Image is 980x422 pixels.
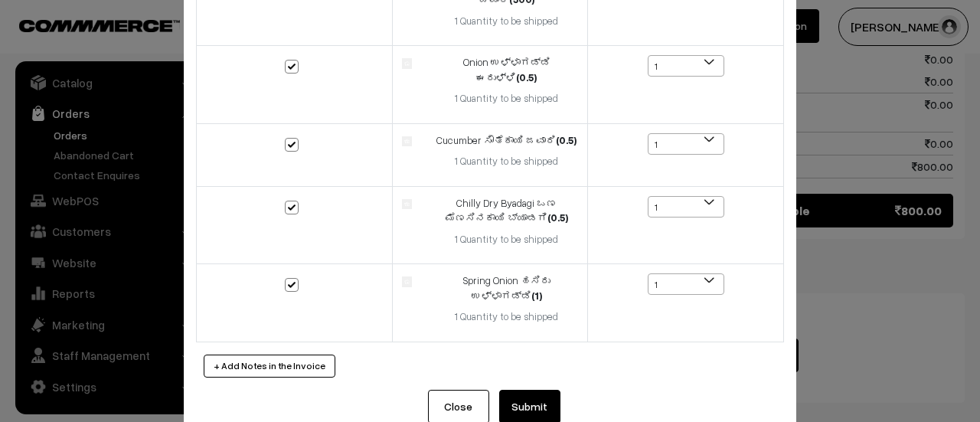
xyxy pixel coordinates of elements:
span: 1 [648,273,724,295]
span: 1 [648,134,724,155]
div: Onion ಉಳ್ಳಾಗಡ್ಡಿ ಈರುಳ್ಳಿ [435,55,578,85]
strong: (0.5) [556,134,577,146]
img: product.jpg [402,136,412,146]
strong: (1) [531,290,542,302]
span: 1 [648,133,724,155]
span: 1 [648,55,724,77]
div: 1 Quantity to be shipped [435,14,578,29]
strong: (0.5) [547,211,568,224]
span: 1 [648,56,724,77]
div: Spring Onion ಹಸಿರು ಉಳ್ಳಾಗಡ್ಡಿ [435,273,578,303]
img: product.jpg [402,276,412,286]
div: Chilly Dry Byadagi ಒಣ ಮೆಣಸಿನಕಾಯಿ ಬ್ಯಾಡಗಿ [435,196,578,226]
div: 1 Quantity to be shipped [435,232,578,247]
span: 1 [648,197,724,218]
div: 1 Quantity to be shipped [435,91,578,106]
div: 1 Quantity to be shipped [435,154,578,169]
button: + Add Notes in the Invoice [204,355,335,378]
span: 1 [648,274,724,296]
img: product.jpg [402,199,412,209]
strong: (0.5) [516,71,537,83]
div: 1 Quantity to be shipped [435,309,578,325]
span: 1 [648,196,724,218]
div: Cucumber ಸೌತೆಕಾಯಿ ಜವಾರಿ [435,133,578,149]
img: product.jpg [402,58,412,68]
